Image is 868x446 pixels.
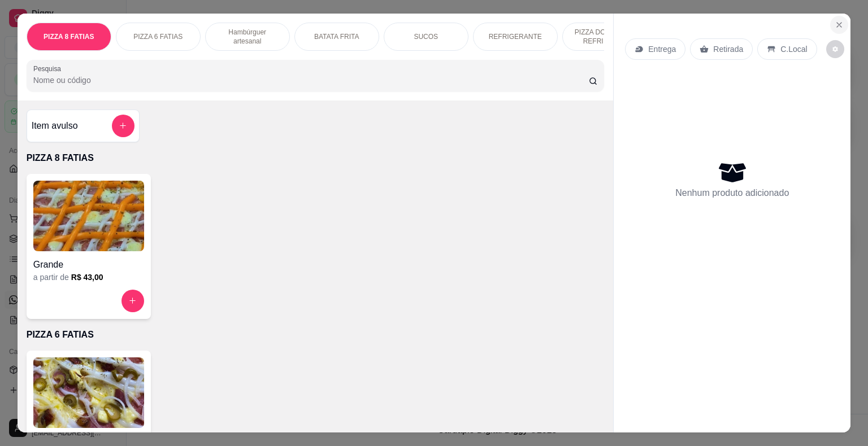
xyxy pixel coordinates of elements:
[33,258,144,272] h4: Grande
[71,272,103,283] h6: R$ 43,00
[33,272,144,283] div: a partir de
[414,32,438,41] p: SUCOS
[33,181,144,251] img: product-image
[27,151,605,165] p: PIZZA 8 FATIAS
[489,32,542,41] p: REFRIGERANTE
[648,43,676,55] p: Entrega
[675,186,789,200] p: Nenhum produto adicionado
[27,328,605,342] p: PIZZA 6 FATIAS
[215,28,280,46] p: Hambúrguer artesanal
[830,16,848,34] button: Close
[121,290,144,312] button: increase-product-quantity
[112,115,134,137] button: add-separate-item
[32,119,78,133] h4: Item avulso
[713,43,743,55] p: Retirada
[33,357,144,428] img: product-image
[44,32,94,41] p: PIZZA 8 FATIAS
[826,40,844,58] button: decrease-product-quantity
[33,75,589,86] input: Pesquisa
[314,32,359,41] p: BATATA FRITA
[33,64,65,73] label: Pesquisa
[780,43,807,55] p: C.Local
[572,28,637,46] p: PIZZA DOBRADA + REFRI 200ML
[133,32,183,41] p: PIZZA 6 FATIAS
